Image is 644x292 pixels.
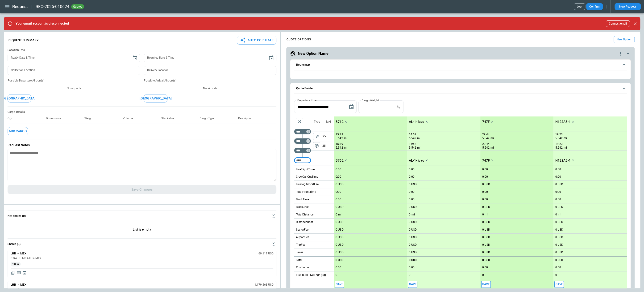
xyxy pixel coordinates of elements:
p: 0 USD [555,205,563,209]
p: 5.542 [555,136,563,140]
p: 0 USD [336,243,343,247]
h6: LHR → MEX [11,252,26,255]
button: left aligned [313,142,320,149]
p: DistanceCost [296,220,313,224]
p: mi [417,146,420,150]
p: 0:00 [409,198,415,201]
p: 0 USD [336,183,343,186]
span: Save this aircraft quote and copy details to clipboard [554,281,564,288]
p: No airports [8,86,140,90]
h2: REQ-2025-010624 [36,4,69,9]
p: 0 USD [409,243,417,247]
p: Description [238,117,256,120]
button: left aligned [313,133,320,140]
h6: Not shared (0) [8,215,26,218]
p: Possible Departure Airport(s) [8,79,140,83]
p: 0:00 [409,266,415,269]
p: 0 [482,273,484,277]
p: Dimensions [46,117,65,120]
h6: Cargo Details [8,110,276,114]
p: 0 USD [555,228,563,232]
button: Save [554,281,564,288]
p: Taxi [325,120,331,124]
p: List is empty [8,222,276,238]
p: CrewCallOutTime [296,175,318,179]
p: 0 USD [336,205,343,209]
p: 0 USD [555,251,563,254]
p: kg [397,105,400,109]
h6: Route map [296,63,310,66]
p: BlockCost [296,205,309,209]
p: BlockTime [296,198,309,202]
button: Choose date [130,53,140,63]
p: 0:00 [336,198,341,201]
p: 0:00 [336,175,341,179]
p: 0 USD [482,258,490,262]
span: package_2 [314,143,319,148]
p: 0 USD [482,243,490,247]
p: B762 [336,159,343,163]
h6: MEX-LHR-MEX [22,257,42,260]
p: 0 USD [482,205,490,209]
p: 0:00 [555,266,561,269]
div: scrollable content [334,116,627,289]
h6: Quote Builder [296,87,313,90]
p: 0 USD [555,243,563,247]
p: Taxes [296,250,303,254]
p: 0 USD [409,251,417,254]
p: 5.542 [336,146,343,150]
h6: Location Info [8,48,276,52]
label: Departure time [297,98,317,102]
p: Request Notes [8,143,276,147]
p: 0 USD [482,236,490,239]
h6: AL-1- icao [11,288,23,291]
span: Aircraft selection [296,118,303,125]
div: Quote Builder [294,100,627,289]
p: 0:00 [409,190,415,194]
p: N123AB-1 [555,159,571,163]
p: Stackable [161,117,178,120]
button: Close [632,20,638,27]
p: 0 [336,273,337,277]
p: N123AB-1 [555,120,571,124]
button: Save [408,281,417,288]
p: Your email account is disconnected [16,21,69,26]
p: 0:00 [555,198,561,201]
p: LiveFlightTime [296,167,315,172]
p: 15:39 [336,133,343,136]
button: Quote Builder [294,83,627,94]
p: AirportFee [296,235,309,239]
button: Not shared (0) [8,210,276,222]
span: Type of sector [313,133,320,140]
p: 0:00 [482,198,488,201]
h6: Total [296,259,302,262]
span: Type of sector [313,142,320,149]
p: 0:00 [482,190,488,194]
p: 0 [409,213,411,216]
button: Choose date, selected date is Jun 25, 2025 [347,102,356,112]
p: 0 USD [409,205,417,209]
p: 0 [336,213,337,216]
p: Request Summary [8,38,39,42]
p: 0 USD [555,183,563,186]
p: 747F [482,120,490,124]
p: 0:00 [555,175,561,179]
p: mi [411,213,415,217]
p: 0:00 [409,175,415,179]
p: 0:00 [336,190,341,194]
p: 0 USD [336,228,343,232]
p: 0 USD [336,258,343,262]
p: 29:44 [482,133,490,136]
p: mi [417,136,420,140]
button: New Request [615,3,641,10]
p: mi [564,136,567,140]
p: AL-1- icao [409,159,424,163]
h6: LHR → MEX [11,283,26,286]
p: 0 USD [555,236,563,239]
p: 0 USD [336,236,343,239]
p: 19:23 [555,133,563,136]
p: mi [490,146,494,150]
div: Too short [294,158,311,163]
p: 0:00 [482,175,488,179]
p: PositionIn [296,266,309,270]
